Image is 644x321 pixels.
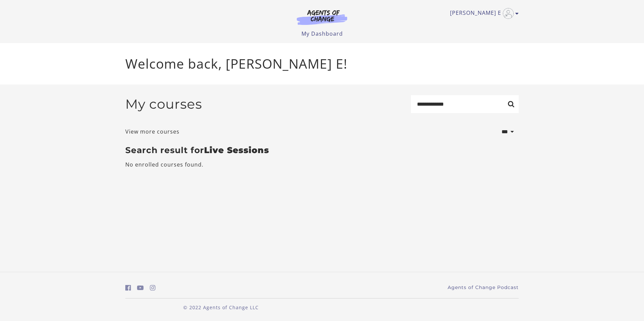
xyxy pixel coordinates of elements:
p: © 2022 Agents of Change LLC [125,304,317,311]
img: Agents of Change Logo [290,9,354,25]
a: Toggle menu [450,8,515,19]
a: https://www.facebook.com/groups/aswbtestprep (Open in a new window) [125,283,131,293]
strong: Live Sessions [204,145,269,155]
a: https://www.instagram.com/agentsofchangeprep/ (Open in a new window) [150,283,156,293]
h2: My courses [125,96,202,112]
a: My Dashboard [301,30,343,37]
i: https://www.youtube.com/c/AgentsofChangeTestPrepbyMeaganMitchell (Open in a new window) [137,285,144,291]
a: View more courses [125,128,180,136]
i: https://www.facebook.com/groups/aswbtestprep (Open in a new window) [125,285,131,291]
i: https://www.instagram.com/agentsofchangeprep/ (Open in a new window) [150,285,156,291]
p: Welcome back, [PERSON_NAME] E! [125,54,519,74]
a: https://www.youtube.com/c/AgentsofChangeTestPrepbyMeaganMitchell (Open in a new window) [137,283,144,293]
a: Agents of Change Podcast [448,284,519,291]
h3: Search result for [125,145,519,155]
p: No enrolled courses found. [125,160,519,169]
